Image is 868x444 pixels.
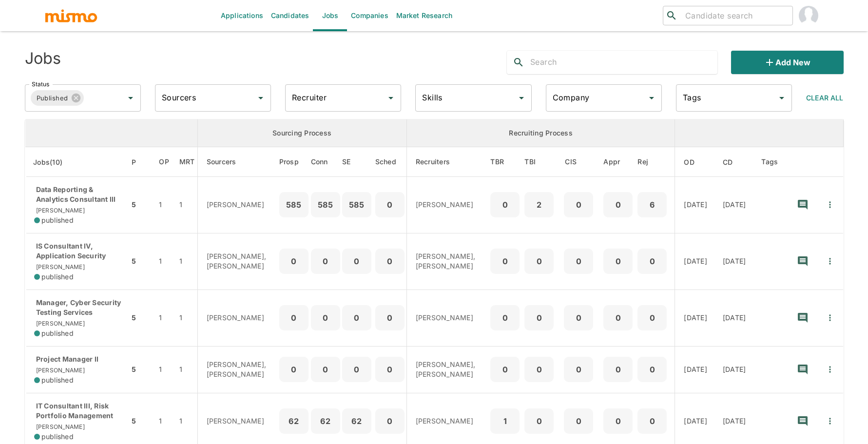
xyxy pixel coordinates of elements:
[568,414,589,428] p: 0
[279,147,311,177] th: Prospects
[715,290,754,346] td: [DATE]
[494,363,516,376] p: 0
[723,156,746,168] span: CD
[124,91,137,105] button: Open
[129,346,151,393] td: 5
[607,363,629,376] p: 0
[791,306,814,329] button: recent-notes
[34,401,122,421] p: IT Consultant III, Risk Portfolio Management
[254,91,268,105] button: Open
[129,177,151,233] td: 5
[315,311,336,325] p: 0
[311,147,340,177] th: Connections
[494,198,516,212] p: 0
[406,147,488,177] th: Recruiters
[753,147,789,177] th: Tags
[641,198,663,212] p: 6
[488,147,522,177] th: To Be Reviewed
[494,254,516,268] p: 0
[684,156,707,168] span: OD
[283,414,305,428] p: 62
[177,147,197,177] th: Market Research Total
[568,311,589,325] p: 0
[601,147,635,177] th: Approved
[340,147,373,177] th: Sent Emails
[607,311,629,325] p: 0
[635,147,675,177] th: Rejected
[129,147,151,177] th: Priority
[283,363,305,376] p: 0
[791,409,814,433] button: recent-notes
[315,414,336,428] p: 62
[34,263,85,270] span: [PERSON_NAME]
[731,51,843,74] button: Add new
[25,49,61,68] h4: Jobs
[675,177,715,233] td: [DATE]
[32,80,49,88] label: Status
[416,251,481,271] p: [PERSON_NAME], [PERSON_NAME]
[715,177,754,233] td: [DATE]
[791,193,814,216] button: recent-notes
[34,298,122,317] p: Manager, Cyber Security Testing Services
[34,185,122,204] p: Data Reporting & Analytics Consultant III
[151,290,177,346] td: 1
[315,198,336,212] p: 585
[41,215,74,225] span: published
[641,254,663,268] p: 0
[197,147,279,177] th: Sourcers
[41,375,74,385] span: published
[515,91,528,105] button: Open
[177,177,197,233] td: 1
[799,6,818,25] img: Daniela Zito
[416,200,481,210] p: [PERSON_NAME]
[819,359,841,380] button: Quick Actions
[34,367,85,374] span: [PERSON_NAME]
[34,320,85,327] span: [PERSON_NAME]
[791,358,814,381] button: recent-notes
[177,290,197,346] td: 1
[494,311,516,325] p: 0
[675,346,715,393] td: [DATE]
[416,416,481,426] p: [PERSON_NAME]
[384,91,398,105] button: Open
[31,90,84,106] div: Published
[675,290,715,346] td: [DATE]
[819,194,841,215] button: Quick Actions
[34,423,85,430] span: [PERSON_NAME]
[207,416,271,426] p: [PERSON_NAME]
[416,313,481,323] p: [PERSON_NAME]
[522,147,556,177] th: To Be Interviewed
[819,410,841,432] button: Quick Actions
[346,198,367,212] p: 585
[568,254,589,268] p: 0
[675,233,715,290] td: [DATE]
[556,147,601,177] th: Client Interview Scheduled
[151,233,177,290] td: 1
[34,354,122,364] p: Project Manager II
[819,307,841,328] button: Quick Actions
[34,241,122,261] p: IS Consultant IV, Application Security
[207,360,271,379] p: [PERSON_NAME], [PERSON_NAME]
[379,198,401,212] p: 0
[641,311,663,325] p: 0
[44,8,98,23] img: logo
[379,363,401,376] p: 0
[494,414,516,428] p: 1
[207,313,271,323] p: [PERSON_NAME]
[775,91,789,105] button: Open
[31,93,74,104] span: Published
[641,363,663,376] p: 0
[177,346,197,393] td: 1
[346,254,367,268] p: 0
[34,207,85,214] span: [PERSON_NAME]
[283,254,305,268] p: 0
[129,290,151,346] td: 5
[416,360,481,379] p: [PERSON_NAME], [PERSON_NAME]
[607,254,629,268] p: 0
[791,250,814,273] button: recent-notes
[645,91,658,105] button: Open
[33,156,75,168] span: Jobs(10)
[528,363,550,376] p: 0
[207,200,271,210] p: [PERSON_NAME]
[715,147,754,177] th: Created At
